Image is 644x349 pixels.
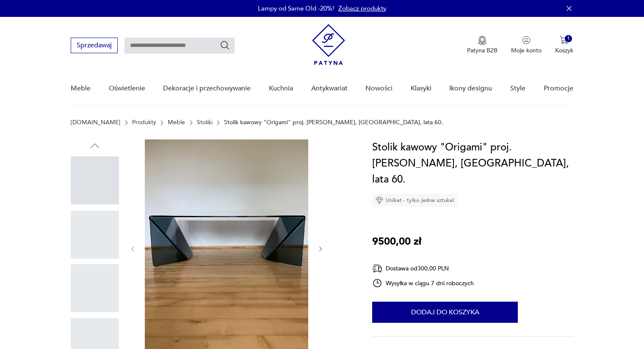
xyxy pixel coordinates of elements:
a: Oświetlenie [109,72,145,105]
button: Dodaj do koszyka [372,302,518,323]
a: Dekoracje i przechowywanie [163,72,251,105]
div: Unikat - tylko jedna sztuka! [372,194,458,207]
img: Ikona dostawy [372,263,382,274]
img: Ikonka użytkownika [522,36,531,44]
a: Produkty [132,119,156,126]
p: Stolik kawowy "Origami" proj. [PERSON_NAME], [GEOGRAPHIC_DATA], lata 60. [224,119,443,126]
div: Dostawa od 300,00 PLN [372,263,474,274]
a: Sprzedawaj [71,43,118,49]
a: Antykwariat [311,72,348,105]
button: Szukaj [220,40,230,50]
a: Meble [168,119,185,126]
a: Klasyki [411,72,431,105]
button: Patyna B2B [467,36,498,55]
a: Stoliki [197,119,213,126]
button: Moje konto [511,36,542,55]
a: Kuchnia [269,72,293,105]
p: 9500,00 zł [372,234,421,250]
a: Meble [71,72,91,105]
div: Wysyłka w ciągu 7 dni roboczych [372,278,474,288]
img: Ikona medalu [478,36,486,45]
a: Style [510,72,525,105]
div: 1 [565,35,572,42]
a: Promocje [544,72,573,105]
img: Patyna - sklep z meblami i dekoracjami vintage [312,24,345,65]
a: Ikony designu [449,72,492,105]
a: Zobacz produkty [338,4,386,13]
button: Sprzedawaj [71,38,118,53]
p: Lampy od Same Old -20%! [258,4,334,13]
p: Patyna B2B [467,46,498,55]
button: 1Koszyk [555,36,573,55]
a: Nowości [365,72,392,105]
p: Koszyk [555,46,573,55]
img: Ikona koszyka [560,36,568,44]
img: Ikona diamentu [376,196,383,204]
p: Moje konto [511,46,542,55]
a: Ikonka użytkownikaMoje konto [511,36,542,55]
a: Ikona medaluPatyna B2B [467,36,498,55]
a: [DOMAIN_NAME] [71,119,120,126]
h1: Stolik kawowy "Origami" proj. [PERSON_NAME], [GEOGRAPHIC_DATA], lata 60. [372,139,573,188]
